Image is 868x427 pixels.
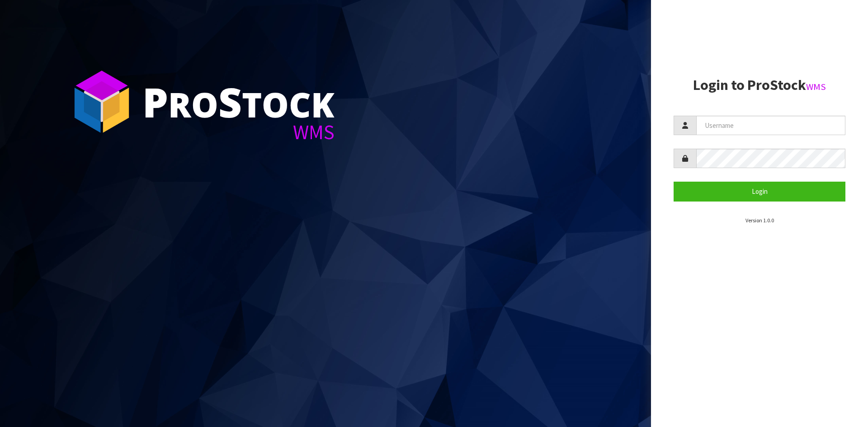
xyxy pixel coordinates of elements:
[745,217,774,224] small: Version 1.0.0
[806,81,826,93] small: WMS
[142,122,335,142] div: WMS
[68,68,136,136] img: ProStock Cube
[674,77,845,93] h2: Login to ProStock
[674,182,845,201] button: Login
[142,74,168,129] span: P
[142,81,335,122] div: ro tock
[696,116,845,135] input: Username
[218,74,242,129] span: S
